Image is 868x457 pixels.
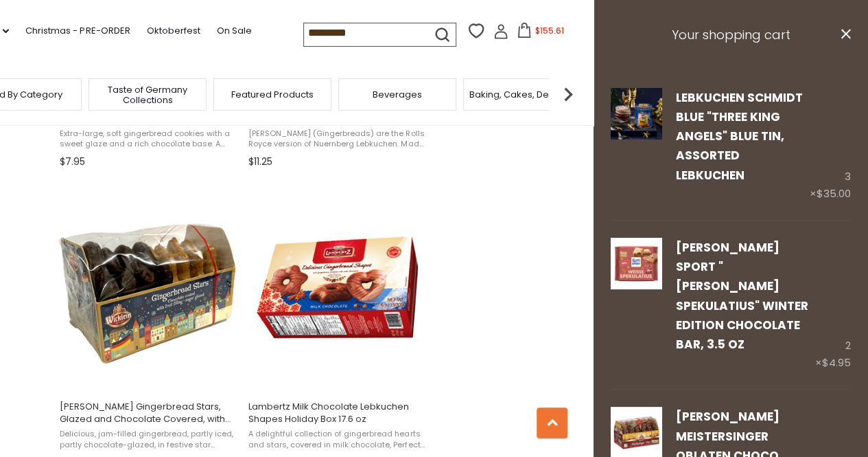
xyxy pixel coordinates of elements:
img: Lambertz Milk Chocolate Lebkuchen Shapes Holiday Box 17.6 oz [246,196,428,378]
span: $155.61 [535,25,563,36]
a: Featured Products [231,89,314,100]
span: $35.00 [817,186,851,201]
a: Beverages [373,89,422,100]
a: Baking, Cakes, Desserts [469,89,576,100]
a: Lebkuchen Schmidt Blue "Three King Angels" Blue Tin, Assorted Lebkuchen [676,89,803,183]
img: Lebkuchen Schmidt Blue "Three King Angels" Blue Tin, Assorted Lebkuchen [611,88,662,140]
a: Taste of Germany Collections [93,85,202,105]
img: Ritter Sport Weiss Spekulatius Winter Edition [611,238,662,289]
span: $4.95 [822,355,851,370]
span: $7.95 [60,155,85,169]
a: [PERSON_NAME] Sport "[PERSON_NAME] Spekulatius" Winter Edition Chocolate Bar, 3.5 oz [676,239,808,353]
span: Extra-large, soft gingerbread cookies with a sweet glaze and a rich chocolate base. A must have f... [60,129,237,150]
a: Lebkuchen Schmidt Blue "Three King Angels" Blue Tin, Assorted Lebkuchen [611,88,662,203]
span: A delightful collection of gingerbread hearts and stars, covered in milk chocolate, Perfect for a... [248,428,426,449]
span: [PERSON_NAME] (Gingerbreads) are the Rolls Royce version of Nuernberg Lebkuchen. Made with over 2... [248,129,426,150]
a: Christmas - PRE-ORDER [25,23,130,38]
a: Oktoberfest [146,23,200,38]
div: 3 × [810,88,851,203]
span: [PERSON_NAME] Gingerbread Stars, Glazed and Chocolate Covered, with Fruit Filling, 6.2 oz. [60,400,237,425]
span: Delicious, jam-filled gingerbread, partly iced, partly chocolate-glazed, in festive star shapes. ... [60,428,237,449]
a: On Sale [216,23,251,38]
a: Ritter Sport Weiss Spekulatius Winter Edition [611,238,662,372]
span: $11.25 [248,155,272,169]
span: Lambertz Milk Chocolate Lebkuchen Shapes Holiday Box 17.6 oz [248,400,426,425]
img: next arrow [554,80,582,108]
button: $155.61 [511,23,570,43]
div: 2 × [815,238,851,372]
